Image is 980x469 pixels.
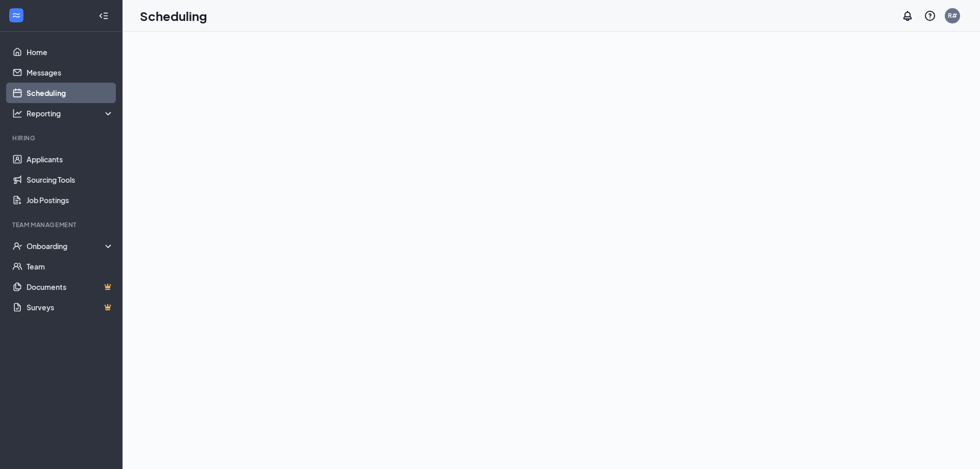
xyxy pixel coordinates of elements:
[27,190,114,210] a: Job Postings
[140,7,207,24] h1: Scheduling
[901,10,914,22] svg: Notifications
[948,11,957,20] div: R#
[924,10,936,22] svg: QuestionInfo
[27,149,114,169] a: Applicants
[27,256,114,277] a: Team
[12,134,112,142] div: Hiring
[27,83,114,103] a: Scheduling
[11,10,21,20] svg: WorkstreamLogo
[27,297,114,317] a: SurveysCrown
[12,108,22,118] svg: Analysis
[27,169,114,190] a: Sourcing Tools
[12,220,112,229] div: Team Management
[12,241,22,251] svg: UserCheck
[99,11,109,21] svg: Collapse
[27,241,114,251] div: Onboarding
[27,42,114,62] a: Home
[27,62,114,83] a: Messages
[27,108,114,118] div: Reporting
[27,277,114,297] a: DocumentsCrown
